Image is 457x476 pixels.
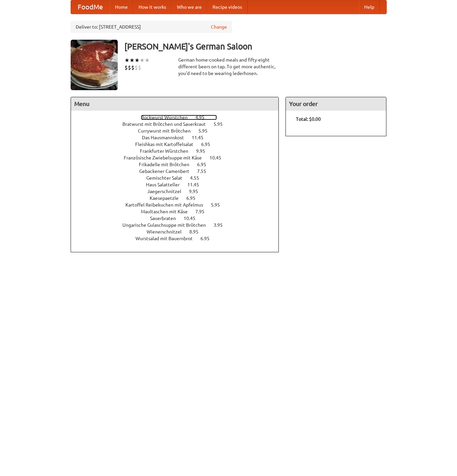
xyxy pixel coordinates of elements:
span: Ungarische Gulaschsuppe mit Brötchen [122,222,213,228]
a: Kaesepaetzle 6.95 [150,195,208,201]
span: Französische Zwiebelsuppe mit Käse [124,155,208,160]
a: Home [110,0,133,14]
a: Französische Zwiebelsuppe mit Käse 10.45 [124,155,234,160]
a: Bockwurst Würstchen 4.95 [141,115,217,120]
span: 11.45 [187,182,206,187]
span: Currywurst mit Brötchen [138,128,197,134]
li: ★ [145,57,150,64]
span: Kaesepaetzle [150,195,185,201]
span: 7.95 [195,209,211,214]
a: Frankfurter Würstchen 9.95 [140,148,218,154]
a: Recipe videos [207,0,247,14]
span: 10.45 [210,155,228,160]
li: $ [131,64,135,71]
li: $ [138,64,141,71]
a: Wienerschnitzel 8.95 [147,229,211,234]
a: Who we are [172,0,207,14]
span: 10.45 [184,216,202,221]
span: 4.55 [190,175,206,181]
li: ★ [129,57,135,64]
a: Gemischter Salat 4.55 [146,175,212,181]
a: Frikadelle mit Brötchen 6.95 [139,162,219,167]
span: 7.55 [197,169,213,174]
div: German home-cooked meals and fifty-eight different beers on tap. To get more authentic, you'd nee... [178,57,279,77]
a: Das Hausmannskost 11.45 [142,135,216,140]
li: ★ [140,57,145,64]
span: 3.95 [214,222,229,228]
li: $ [124,64,128,71]
span: Haus Salatteller [146,182,186,187]
span: 6.95 [197,162,213,167]
li: ★ [124,57,129,64]
h3: [PERSON_NAME]'s German Saloon [124,40,387,53]
span: Wurstsalad mit Bauernbrot [136,236,199,241]
span: 5.95 [214,121,229,127]
a: How it works [133,0,172,14]
a: Help [359,0,380,14]
span: Frankfurter Würstchen [140,148,195,154]
a: Currywurst mit Brötchen 5.95 [138,128,220,134]
span: 6.95 [200,236,216,241]
a: FoodMe [71,0,110,14]
span: 8.95 [189,229,205,234]
li: $ [128,64,131,71]
span: 9.95 [189,189,205,194]
a: Gebackener Camenbert 7.55 [139,169,219,174]
img: angular.jpg [71,40,118,90]
li: $ [135,64,138,71]
a: Change [211,24,227,30]
span: 9.95 [196,148,212,154]
a: Haus Salatteller 11.45 [146,182,212,187]
span: 6.95 [201,142,217,147]
li: ★ [135,57,140,64]
span: Bockwurst Würstchen [141,115,194,120]
a: Ungarische Gulaschsuppe mit Brötchen 3.95 [122,222,235,228]
span: Das Hausmannskost [142,135,191,140]
h4: Menu [71,97,279,111]
span: 5.95 [211,202,227,208]
span: 4.95 [195,115,211,120]
a: Jaegerschnitzel 9.95 [147,189,211,194]
span: Fleishkas mit Kartoffelsalat [135,142,200,147]
a: Wurstsalad mit Bauernbrot 6.95 [136,236,222,241]
span: 6.95 [186,195,202,201]
span: Gebackener Camenbert [139,169,196,174]
span: Wienerschnitzel [147,229,188,234]
span: Frikadelle mit Brötchen [139,162,196,167]
span: Jaegerschnitzel [147,189,188,194]
span: 11.45 [192,135,210,140]
a: Kartoffel Reibekuchen mit Apfelmus 5.95 [125,202,232,208]
a: Bratwurst mit Brötchen und Sauerkraut 5.95 [122,121,235,127]
b: Total: $0.00 [296,116,321,122]
a: Fleishkas mit Kartoffelsalat 6.95 [135,142,223,147]
h4: Your order [286,97,386,111]
span: Gemischter Salat [146,175,189,181]
a: Maultaschen mit Käse 7.95 [141,209,217,214]
span: Maultaschen mit Käse [141,209,194,214]
span: Kartoffel Reibekuchen mit Apfelmus [125,202,210,208]
div: Deliver to: [STREET_ADDRESS] [71,21,232,33]
a: Sauerbraten 10.45 [150,216,208,221]
span: 5.95 [198,128,214,134]
span: Sauerbraten [150,216,183,221]
span: Bratwurst mit Brötchen und Sauerkraut [122,121,213,127]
